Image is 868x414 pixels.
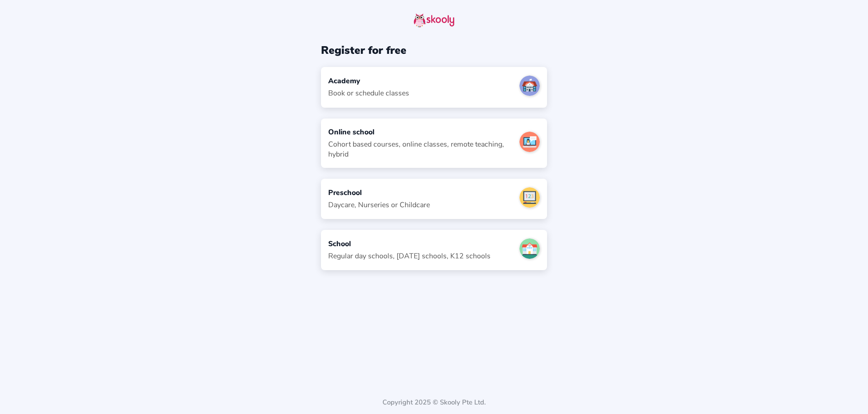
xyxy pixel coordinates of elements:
div: Online school [328,127,512,137]
div: Cohort based courses, online classes, remote teaching, hybrid [328,139,512,159]
div: Register for free [321,43,547,57]
div: Preschool [328,188,430,198]
div: Academy [328,76,409,86]
button: arrow back outline [321,16,331,26]
div: School [328,239,491,249]
div: Book or schedule classes [328,88,409,98]
div: Daycare, Nurseries or Childcare [328,200,430,210]
div: Regular day schools, [DATE] schools, K12 schools [328,251,491,261]
img: skooly-logo.png [414,13,454,28]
